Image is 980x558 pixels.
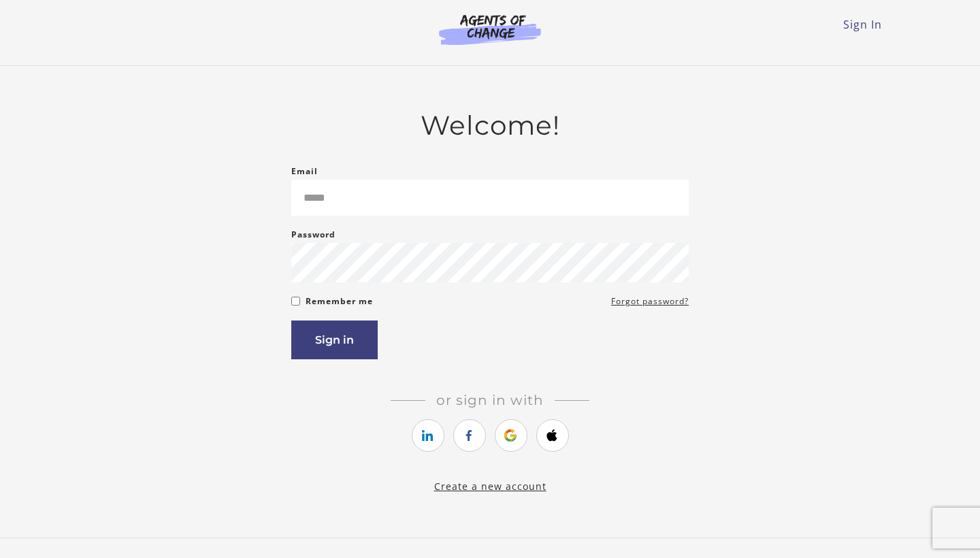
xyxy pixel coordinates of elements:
a: Sign In [843,17,882,32]
img: Agents of Change Logo [425,14,555,45]
button: Sign in [291,321,378,359]
a: https://courses.thinkific.com/users/auth/linkedin?ss%5Breferral%5D=&ss%5Buser_return_to%5D=&ss%5B... [412,419,444,452]
label: Email [291,163,318,180]
a: https://courses.thinkific.com/users/auth/apple?ss%5Breferral%5D=&ss%5Buser_return_to%5D=&ss%5Bvis... [536,419,569,452]
a: https://courses.thinkific.com/users/auth/google?ss%5Breferral%5D=&ss%5Buser_return_to%5D=&ss%5Bvi... [495,419,527,452]
label: Remember me [306,293,373,310]
label: Password [291,227,336,243]
h2: Welcome! [291,110,689,142]
span: Or sign in with [425,392,555,408]
a: https://courses.thinkific.com/users/auth/facebook?ss%5Breferral%5D=&ss%5Buser_return_to%5D=&ss%5B... [453,419,486,452]
a: Create a new account [434,480,546,493]
a: Forgot password? [611,293,689,310]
